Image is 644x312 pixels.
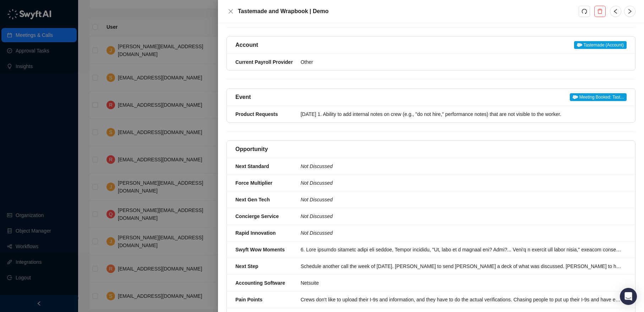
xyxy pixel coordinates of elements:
strong: Product Requests [235,111,278,117]
div: Other [301,58,622,66]
a: Meeting Booked: Tast... [570,93,627,101]
div: Netsuite [301,279,622,287]
i: Not Discussed [301,230,333,236]
span: left [613,9,618,14]
strong: Next Gen Tech [235,197,270,202]
strong: Swyft Wow Moments [235,247,285,252]
span: Meeting Booked: Tast... [570,93,627,101]
div: Crews don't like to upload their I-9s and information, and they have to do the actual verificatio... [301,296,622,303]
div: 6. Lore ipsumdo sitametc adipi eli seddoe, Tempor incididu, "Ut, labo et d magnaal eni? Admi?... ... [301,246,622,253]
strong: Force Multiplier [235,180,272,186]
i: Not Discussed [301,163,333,169]
strong: Next Standard [235,163,269,169]
span: delete [597,9,603,14]
span: redo [582,9,587,14]
h5: Event [235,93,251,101]
h5: Account [235,41,258,49]
div: Open Intercom Messenger [620,288,637,305]
div: [DATE] 1. Ability to add internal notes on crew (e.g., "do not hire," performance notes) that are... [301,110,622,118]
strong: Concierge Service [235,213,279,219]
i: Not Discussed [301,180,333,186]
span: close [228,9,234,14]
strong: Current Payroll Provider [235,59,293,65]
i: Not Discussed [301,213,333,219]
a: Tastemade (Account) [574,41,627,49]
strong: Accounting Software [235,280,285,286]
i: Not Discussed [301,197,333,202]
strong: Rapid Innovation [235,230,276,236]
button: Close [227,7,235,16]
h5: Tastemade and Wrapbook | Demo [238,7,579,16]
strong: Next Step [235,263,258,269]
span: Tastemade (Account) [574,41,627,49]
h5: Opportunity [235,145,268,154]
div: Schedule another call the week of [DATE]. [PERSON_NAME] to send [PERSON_NAME] a deck of what was ... [301,262,622,270]
strong: Pain Points [235,297,262,302]
span: right [627,9,633,14]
